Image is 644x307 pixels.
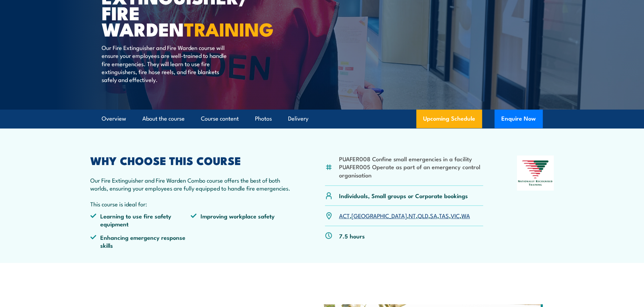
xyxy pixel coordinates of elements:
a: SA [430,211,437,219]
p: Individuals, Small groups or Corporate bookings [339,192,468,199]
a: About the course [142,110,185,128]
a: ACT [339,211,350,219]
a: QLD [418,211,428,219]
a: Upcoming Schedule [416,110,482,128]
button: Enquire Now [494,110,543,128]
li: Enhancing emergency response skills [90,233,191,249]
a: Photos [255,110,272,128]
h2: WHY CHOOSE THIS COURSE [90,155,292,165]
a: [GEOGRAPHIC_DATA] [351,211,407,219]
a: WA [461,211,470,219]
img: Nationally Recognised Training logo. [517,155,554,191]
strong: TRAINING [184,14,274,43]
li: PUAFER005 Operate as part of an emergency control organisation [339,163,483,179]
p: This course is ideal for: [90,200,292,208]
a: Overview [102,110,126,128]
p: 7.5 hours [339,232,365,240]
p: , , , , , , , [339,212,470,219]
a: TAS [439,211,449,219]
li: PUAFER008 Confine small emergencies in a facility [339,155,483,163]
p: Our Fire Extinguisher and Fire Warden Combo course offers the best of both worlds, ensuring your ... [90,176,292,192]
li: Learning to use fire safety equipment [90,212,191,228]
p: Our Fire Extinguisher and Fire Warden course will ensure your employees are well-trained to handl... [102,43,227,84]
li: Improving workplace safety [191,212,291,228]
a: Course content [201,110,239,128]
a: Delivery [288,110,308,128]
a: VIC [451,211,460,219]
a: NT [409,211,416,219]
